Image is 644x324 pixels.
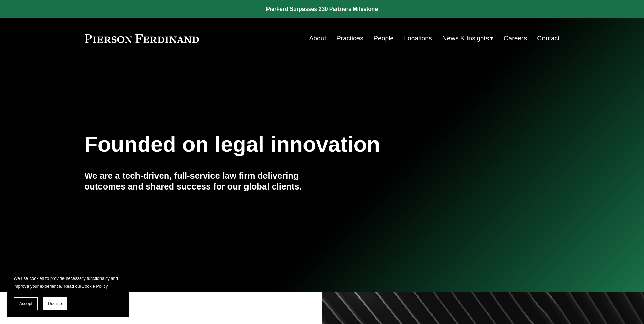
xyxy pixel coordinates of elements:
[504,32,527,45] a: Careers
[48,301,62,306] span: Decline
[336,32,363,45] a: Practices
[19,301,32,306] span: Accept
[14,274,122,290] p: We use cookies to provide necessary functionality and improve your experience. Read our .
[81,284,108,289] a: Cookie Policy
[404,32,432,45] a: Locations
[43,297,67,310] button: Decline
[373,32,394,45] a: People
[85,132,481,157] h1: Founded on legal innovation
[14,297,38,310] button: Accept
[537,32,559,45] a: Contact
[442,32,494,45] a: folder dropdown
[442,33,489,44] span: News & Insights
[309,32,326,45] a: About
[7,268,129,317] section: Cookie banner
[85,170,322,192] h4: We are a tech-driven, full-service law firm delivering outcomes and shared success for our global...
